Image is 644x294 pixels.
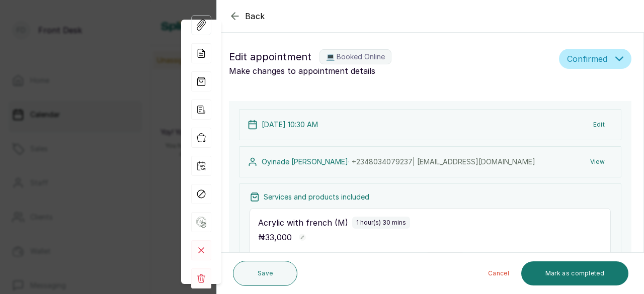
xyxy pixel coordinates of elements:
[265,232,292,242] span: 33,000
[480,261,517,285] button: Cancel
[258,217,348,229] p: Acrylic with french (M)
[567,53,607,65] span: Confirmed
[582,153,613,171] button: View
[559,49,631,69] button: Confirmed
[521,261,628,285] button: Mark as completed
[229,65,555,77] p: Make changes to appointment details
[258,231,292,243] p: ₦
[229,49,311,65] span: Edit appointment
[229,10,265,22] button: Back
[262,120,318,130] p: [DATE] 10:30 AM
[262,157,535,167] p: Oyinade [PERSON_NAME] ·
[356,219,406,227] p: 1 hour(s) 30 mins
[585,116,613,134] button: Edit
[352,157,535,166] span: +234 8034079237 | [EMAIL_ADDRESS][DOMAIN_NAME]
[245,10,265,22] span: Back
[319,49,391,64] label: 💻 Booked Online
[233,261,297,286] button: Save
[264,192,369,202] p: Services and products included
